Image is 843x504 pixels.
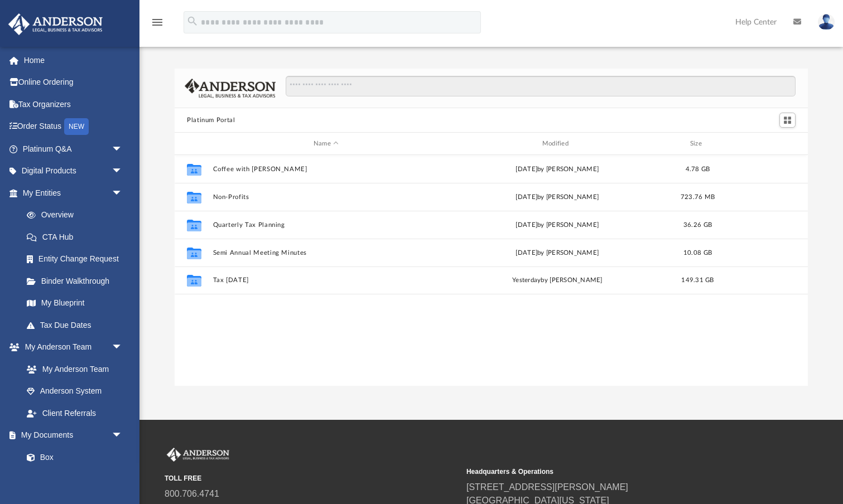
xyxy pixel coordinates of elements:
a: Binder Walkthrough [16,270,139,292]
img: Anderson Advisors Platinum Portal [5,13,106,35]
a: Box [16,446,128,468]
div: [DATE] by [PERSON_NAME] [444,164,671,175]
img: Anderson Advisors Platinum Portal [165,448,232,462]
a: Home [8,49,139,71]
span: arrow_drop_down [112,424,134,447]
span: 723.76 MB [681,194,715,200]
span: arrow_drop_down [112,182,134,205]
button: Semi Annual Meeting Minutes [213,249,440,256]
div: grid [175,155,808,386]
button: Non-Profits [213,193,440,201]
a: Anderson System [16,380,134,403]
span: arrow_drop_down [112,160,134,183]
a: Digital Productsarrow_drop_down [8,160,139,182]
button: Switch to Grid View [779,113,796,128]
div: Modified [444,139,671,149]
span: arrow_drop_down [112,336,134,359]
span: yesterday [512,277,541,283]
small: TOLL FREE [165,473,459,483]
div: [DATE] by [PERSON_NAME] [444,220,671,230]
span: 4.78 GB [686,166,710,172]
button: Coffee with [PERSON_NAME] [213,166,440,173]
a: 800.706.4741 [165,489,219,498]
div: Name [213,139,439,149]
a: My Blueprint [16,292,134,314]
a: Online Ordering [8,71,139,94]
div: Size [676,139,720,149]
i: menu [151,16,164,29]
span: arrow_drop_down [112,138,134,161]
div: [DATE] by [PERSON_NAME] [444,192,671,202]
span: 149.31 GB [681,277,714,283]
a: My Documentsarrow_drop_down [8,424,134,447]
button: Tax [DATE] [213,277,440,284]
a: My Anderson Teamarrow_drop_down [8,336,134,358]
button: Platinum Portal [187,115,235,125]
a: menu [151,21,164,29]
span: 10.08 GB [683,250,712,256]
input: Search files and folders [286,76,796,97]
i: search [186,15,199,27]
a: Client Referrals [16,402,134,424]
small: Headquarters & Operations [466,467,760,477]
a: Platinum Q&Aarrow_drop_down [8,138,139,160]
div: by [PERSON_NAME] [444,275,671,285]
a: Entity Change Request [16,248,139,270]
a: My Anderson Team [16,358,128,380]
a: Tax Organizers [8,93,139,115]
a: Overview [16,204,139,226]
div: id [180,139,208,149]
div: [DATE] by [PERSON_NAME] [444,248,671,258]
a: CTA Hub [16,226,139,248]
a: Order StatusNEW [8,115,139,138]
a: [STREET_ADDRESS][PERSON_NAME] [466,482,628,492]
div: NEW [64,118,89,135]
div: id [725,139,803,149]
a: My Entitiesarrow_drop_down [8,182,139,204]
a: Tax Due Dates [16,314,139,336]
span: 36.26 GB [683,222,712,228]
button: Quarterly Tax Planning [213,221,440,229]
img: User Pic [818,14,835,30]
